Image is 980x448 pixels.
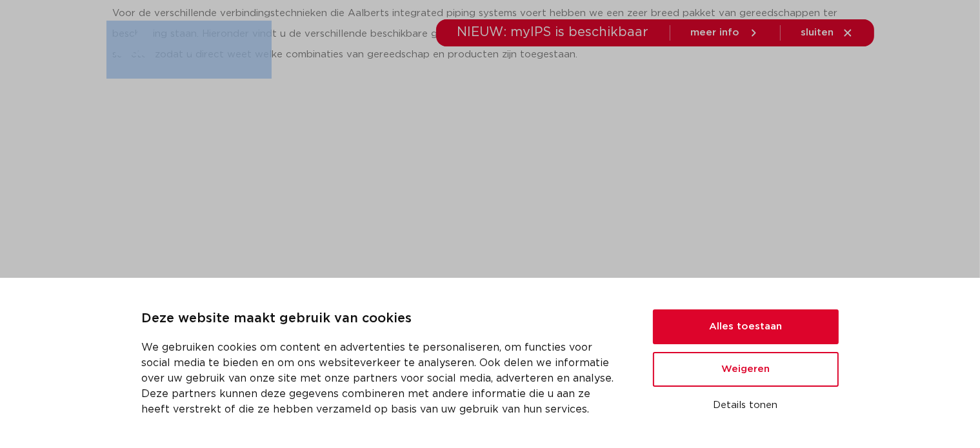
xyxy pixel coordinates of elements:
[653,309,839,344] button: Alles toestaan
[691,27,759,39] a: meer info
[461,48,528,97] a: toepassingen
[457,26,649,39] span: NIEUW: myIPS is beschikbaar
[801,28,834,37] span: sluiten
[315,48,368,97] a: producten
[142,340,622,417] p: We gebruiken cookies om content en advertenties te personaliseren, om functies voor social media ...
[653,352,839,387] button: Weigeren
[635,48,676,97] a: services
[554,48,609,97] a: downloads
[653,394,839,416] button: Details tonen
[315,48,746,97] nav: Menu
[702,48,746,97] a: over ons
[801,27,854,39] a: sluiten
[691,28,740,37] span: meer info
[394,48,435,97] a: markten
[142,309,622,329] p: Deze website maakt gebruik van cookies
